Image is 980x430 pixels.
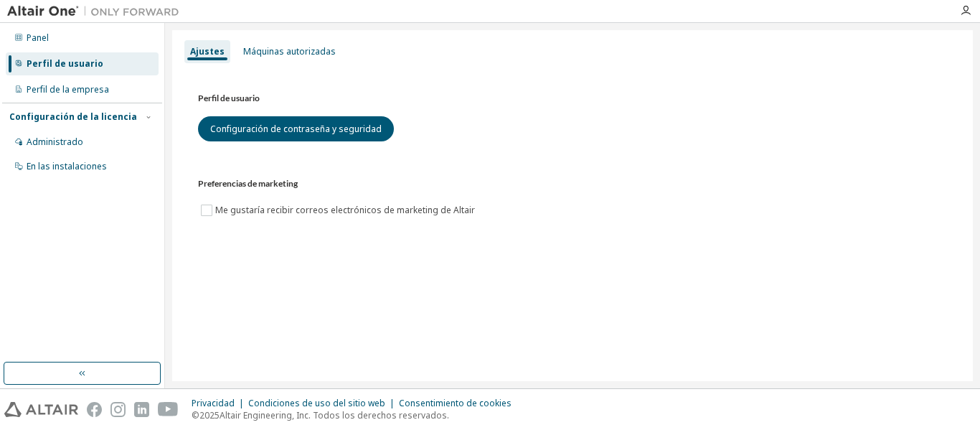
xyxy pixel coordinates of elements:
[87,402,102,417] img: facebook.svg
[27,160,107,172] font: En las instalaciones
[27,57,103,70] font: Perfil de usuario
[248,397,385,409] font: Condiciones de uso del sitio web
[215,204,475,216] font: Me gustaría recibir correos electrónicos de marketing de Altair
[243,45,336,57] font: Máquinas autorizadas
[7,4,187,19] img: Altair Uno
[199,409,220,421] font: 2025
[134,402,149,417] img: linkedin.svg
[399,397,512,409] font: Consentimiento de cookies
[198,178,298,189] font: Preferencias de marketing
[4,402,78,417] img: altair_logo.svg
[198,116,394,141] button: Configuración de contraseña y seguridad
[27,32,49,44] font: Panel
[192,397,235,409] font: Privacidad
[110,402,126,417] img: instagram.svg
[190,45,225,57] font: Ajustes
[210,123,382,135] font: Configuración de contraseña y seguridad
[198,93,260,103] font: Perfil de usuario
[27,83,109,95] font: Perfil de la empresa
[27,136,83,148] font: Administrado
[192,409,199,421] font: ©
[9,111,137,123] font: Configuración de la licencia
[158,402,179,417] img: youtube.svg
[220,409,449,421] font: Altair Engineering, Inc. Todos los derechos reservados.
